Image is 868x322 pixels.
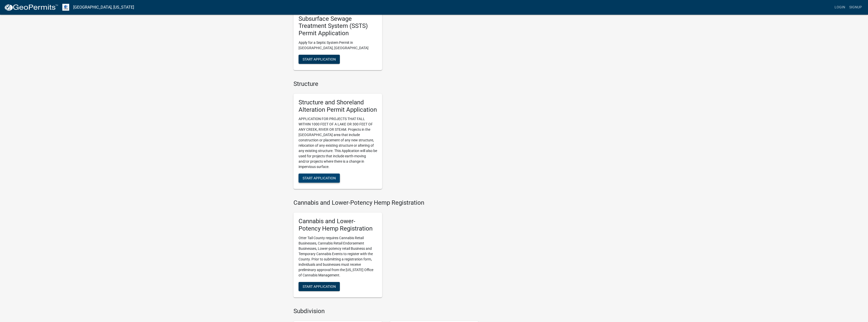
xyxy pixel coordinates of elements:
[303,176,336,180] span: Start Application
[293,80,478,88] h4: Structure
[833,3,847,12] a: Login
[62,4,69,11] img: Otter Tail County, Minnesota
[73,3,134,12] a: [GEOGRAPHIC_DATA], [US_STATE]
[299,40,377,51] p: Apply for a Septic System Permit in [GEOGRAPHIC_DATA], [GEOGRAPHIC_DATA]
[293,308,478,315] h4: Subdivision
[299,55,340,64] button: Start Application
[299,174,340,183] button: Start Application
[303,57,336,61] span: Start Application
[299,282,340,291] button: Start Application
[299,116,377,169] p: APPLICATION FOR PROJECTS THAT FALL WITHIN 1000 FEET OF A LAKE OR 300 FEET OF ANY CREEK, RIVER OR ...
[299,15,377,37] h5: Subsurface Sewage Treatment System (SSTS) Permit Application
[299,235,377,278] p: Otter Tail County requires Cannabis Retail Businesses, Cannabis Retail Endorsement Businesses, Lo...
[293,199,478,206] h4: Cannabis and Lower-Potency Hemp Registration
[299,218,377,232] h5: Cannabis and Lower-Potency Hemp Registration
[299,99,377,113] h5: Structure and Shoreland Alteration Permit Application
[847,3,864,12] a: Signup
[303,284,336,288] span: Start Application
